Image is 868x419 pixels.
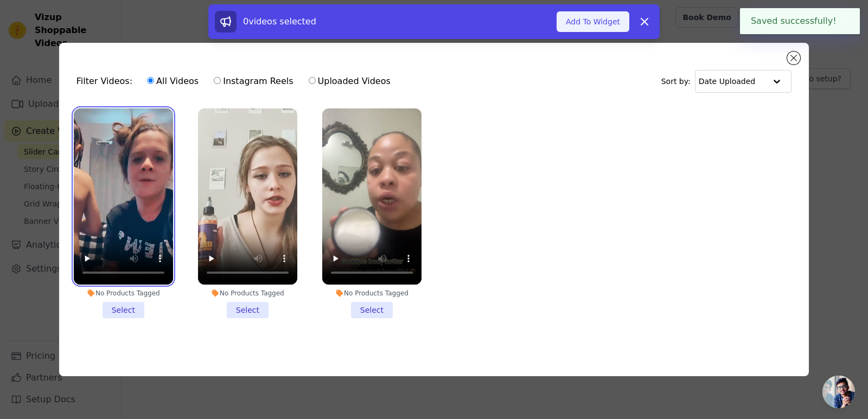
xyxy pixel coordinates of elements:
[661,70,792,93] div: Sort by:
[213,74,293,88] label: Instagram Reels
[787,51,800,65] button: Close modal
[74,289,173,298] div: No Products Tagged
[322,289,422,298] div: No Products Tagged
[198,289,297,298] div: No Products Tagged
[822,376,855,408] a: Open chat
[76,69,397,94] div: Filter Videos:
[243,16,316,27] span: 0 videos selected
[837,15,849,28] button: Close
[308,74,391,88] label: Uploaded Videos
[146,74,199,88] label: All Videos
[557,11,629,32] button: Add To Widget
[740,8,860,34] div: Saved successfully!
